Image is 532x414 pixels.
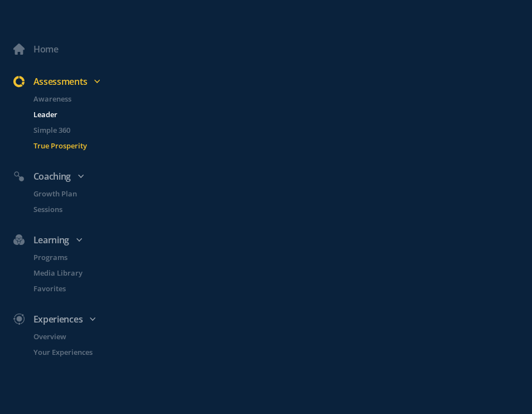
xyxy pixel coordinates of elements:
a: Sessions [20,204,532,215]
a: Favorites [20,283,532,294]
div: Home [33,42,59,56]
p: Leader [33,109,530,120]
p: Programs [33,252,530,263]
a: Growth Plan [20,188,532,199]
a: Media Library [20,267,532,278]
p: Growth Plan [33,188,530,199]
a: Awareness [20,93,532,104]
p: Your Experiences [33,346,530,358]
p: Awareness [33,93,530,104]
a: Leader [20,109,532,120]
a: True Prosperity [20,140,532,151]
a: Overview [20,331,532,342]
p: Favorites [33,283,530,294]
p: Overview [33,331,530,342]
p: True Prosperity [33,140,530,151]
p: Sessions [33,204,530,215]
a: Programs [20,252,532,263]
p: Simple 360 [33,124,530,136]
p: Media Library [33,267,530,278]
a: Simple 360 [20,124,532,136]
a: Your Experiences [20,346,532,358]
